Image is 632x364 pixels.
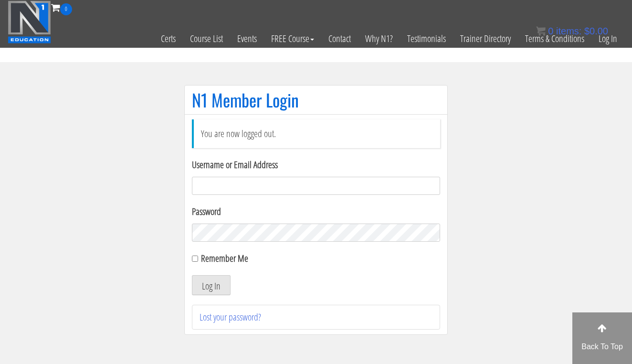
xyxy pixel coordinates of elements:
span: 0 [60,3,72,15]
bdi: 0.00 [584,26,608,36]
p: Back To Top [572,341,632,353]
img: n1-education [8,0,51,43]
span: items: [556,26,581,36]
a: Testimonials [400,15,453,62]
a: Certs [154,15,183,62]
button: Log In [192,275,231,295]
a: 0 items: $0.00 [536,26,608,36]
img: icon11.png [536,26,546,36]
span: 0 [548,26,553,36]
span: $ [584,26,590,36]
h1: N1 Member Login [192,90,440,109]
label: Remember Me [201,252,248,265]
a: Why N1? [358,15,400,62]
label: Password [192,204,440,219]
label: Username or Email Address [192,158,440,172]
a: Events [230,15,264,62]
li: You are now logged out. [192,119,440,148]
a: Terms & Conditions [518,15,591,62]
a: Trainer Directory [453,15,518,62]
a: 0 [51,1,72,14]
a: FREE Course [264,15,321,62]
a: Lost your password? [200,310,261,323]
a: Log In [591,15,624,62]
a: Course List [183,15,230,62]
a: Contact [321,15,358,62]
